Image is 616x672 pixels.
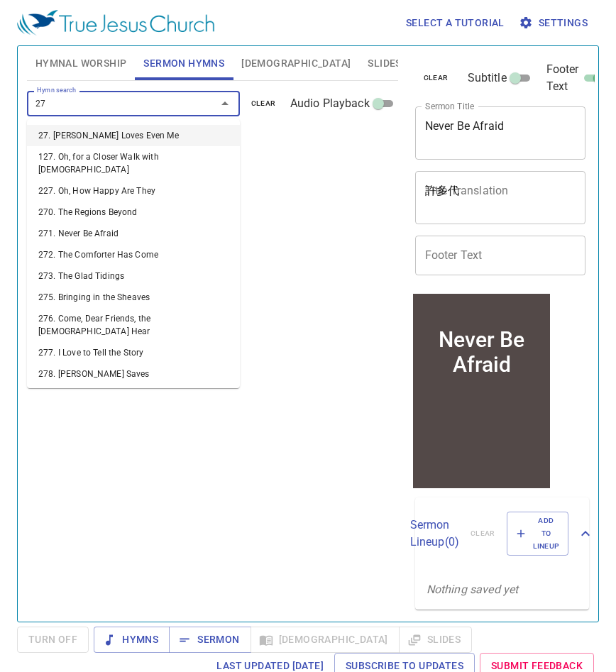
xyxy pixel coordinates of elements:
[17,10,214,35] img: True Jesus Church
[427,583,519,596] i: Nothing saved yet
[290,95,370,112] span: Audio Playback
[522,14,588,32] span: Settings
[516,514,560,553] span: Add to Lineup
[516,10,593,36] button: Settings
[215,94,235,114] button: Close
[241,55,351,72] span: [DEMOGRAPHIC_DATA]
[27,385,240,406] li: 279. There Is a Gate That Stands Ajar
[409,290,554,492] iframe: from-child
[425,119,576,146] textarea: Never Be Afraid
[35,55,127,72] span: Hymnal Worship
[368,55,401,72] span: Slides
[27,146,240,180] li: 127. Oh, for a Closer Walk with [DEMOGRAPHIC_DATA]
[468,70,507,87] span: Subtitle
[546,61,579,95] span: Footer Text
[424,72,449,84] span: clear
[143,55,224,72] span: Sermon Hymns
[251,97,276,110] span: clear
[27,308,240,342] li: 276. Come, Dear Friends, the [DEMOGRAPHIC_DATA] Hear
[169,627,251,653] button: Sermon
[243,95,285,112] button: clear
[27,287,240,308] li: 275. Bringing in the Sheaves
[415,70,457,87] button: clear
[410,517,459,551] p: Sermon Lineup ( 0 )
[94,627,170,653] button: Hymns
[27,342,240,363] li: 277. I Love to Tell the Story
[507,512,569,556] button: Add to Lineup
[406,14,505,32] span: Select a tutorial
[27,202,240,223] li: 270. The Regions Beyond
[27,125,240,146] li: 27. [PERSON_NAME] Loves Even Me
[400,10,510,36] button: Select a tutorial
[27,180,240,202] li: 227. Oh, How Happy Are They
[27,265,240,287] li: 273. The Glad Tidings
[415,497,589,571] div: Sermon Lineup(0)clearAdd to Lineup
[105,631,158,649] span: Hymns
[27,244,240,265] li: 272. The Comforter Has Come
[27,223,240,244] li: 271. Never Be Afraid
[180,631,239,649] span: Sermon
[27,363,240,385] li: 278. [PERSON_NAME] Saves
